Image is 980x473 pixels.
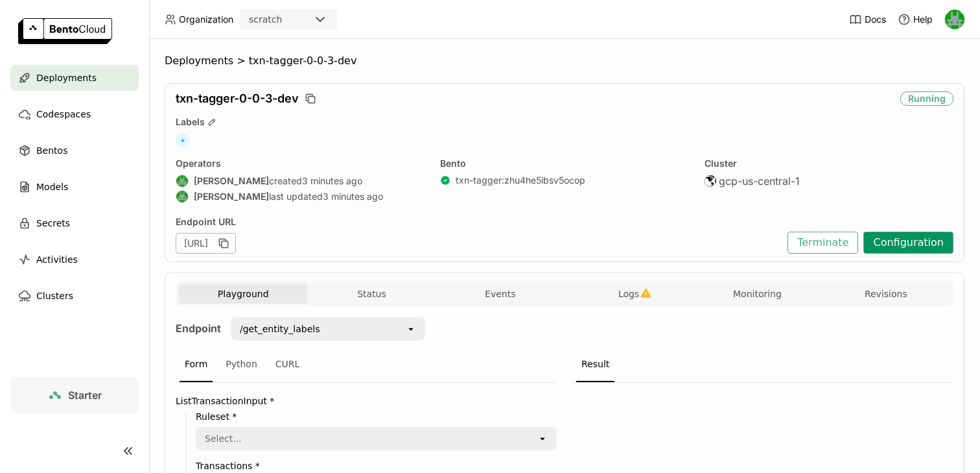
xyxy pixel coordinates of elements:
div: Cluster [705,158,953,169]
span: Logs [618,288,639,300]
nav: Breadcrumbs navigation [165,55,964,67]
div: Form [180,347,213,382]
div: Select... [205,432,242,445]
div: Running [900,91,953,106]
input: Selected /get_entity_labels. [321,322,323,335]
a: txn-tagger:zhu4he5ibsv5ocop [456,175,585,186]
a: Bentos [10,138,139,164]
a: Docs [849,13,886,26]
svg: open [537,433,548,444]
input: Selected scratch. [283,14,285,27]
div: created [176,175,425,188]
button: Status [307,284,436,304]
span: Organization [179,14,233,25]
span: > [233,55,249,67]
a: Deployments [10,65,139,91]
span: Bentos [36,143,67,158]
span: Starter [68,389,102,402]
div: Labels [176,116,953,128]
div: Help [898,13,933,26]
button: Monitoring [693,284,821,304]
img: Sean Hickey [176,175,188,187]
a: Starter [10,377,139,413]
button: Playground [179,284,307,304]
a: Activities [10,247,139,273]
button: Configuration [863,232,953,254]
span: Deployments [36,70,97,86]
span: + [176,133,190,147]
span: Help [913,14,933,25]
img: Sean Hickey [176,191,188,202]
div: Result [576,347,614,382]
a: Models [10,174,139,200]
span: 3 minutes ago [302,175,362,187]
span: Activities [36,252,78,267]
div: [URL] [176,233,236,254]
div: Endpoint URL [176,216,781,228]
button: Terminate [787,232,858,254]
strong: Endpoint [176,322,221,335]
div: last updated [176,190,425,203]
img: logo [18,18,112,44]
span: 3 minutes ago [323,191,383,202]
span: txn-tagger-0-0-3-dev [249,55,357,67]
div: /get_entity_labels [240,322,320,335]
a: Clusters [10,283,139,309]
span: Codespaces [36,106,91,122]
span: Deployments [165,55,233,67]
span: gcp-us-central-1 [719,175,800,188]
strong: [PERSON_NAME] [194,191,269,202]
div: Operators [176,158,425,169]
label: Transactions * [196,461,557,471]
span: Models [36,179,68,195]
svg: open [406,324,416,334]
button: Events [436,284,565,304]
div: Bento [440,158,689,169]
div: scratch [249,13,282,26]
a: Secrets [10,210,139,236]
div: CURL [270,347,305,382]
span: txn-tagger-0-0-3-dev [176,91,299,106]
button: Revisions [822,284,950,304]
label: Ruleset * [196,411,557,422]
strong: [PERSON_NAME] [194,175,269,187]
span: Secrets [36,215,70,231]
a: Codespaces [10,101,139,127]
span: Docs [865,14,886,25]
img: Sean Hickey [945,10,964,29]
label: ListTransactionInput * [176,396,557,406]
span: Clusters [36,288,73,304]
div: Python [220,347,262,382]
